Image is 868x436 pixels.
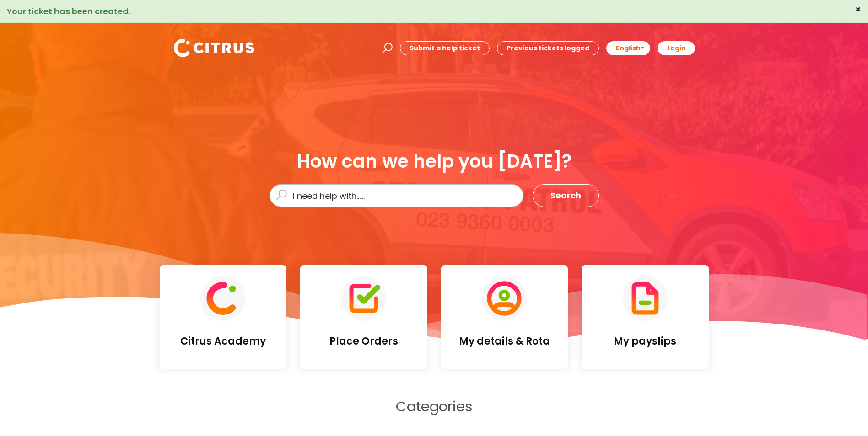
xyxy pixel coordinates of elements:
[160,265,287,368] a: Citrus Academy
[497,41,599,55] a: Previous tickets logged
[855,5,861,13] button: ×
[550,188,581,203] span: Search
[307,335,420,347] h4: Place Orders
[658,41,695,55] a: Login
[300,265,427,368] a: Place Orders
[448,335,561,347] h4: My details & Rota
[533,184,599,207] button: Search
[270,184,523,207] input: I need help with......
[589,335,701,347] h4: My payslips
[160,398,709,415] h2: Categories
[616,43,641,53] span: English
[582,265,709,368] a: My payslips
[667,43,685,53] b: Login
[270,151,599,171] div: How can we help you [DATE]?
[400,41,490,55] a: Submit a help ticket
[167,335,280,347] h4: Citrus Academy
[441,265,568,368] a: My details & Rota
